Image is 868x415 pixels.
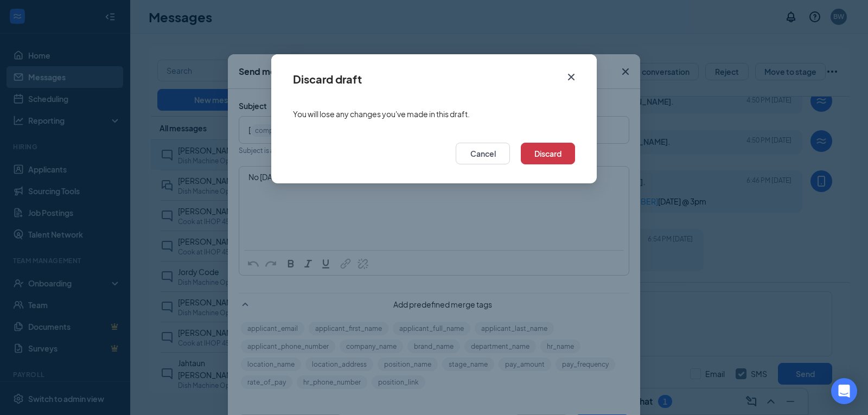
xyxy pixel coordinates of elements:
[521,143,575,164] button: Discard
[831,378,857,404] div: Open Intercom Messenger
[456,143,510,164] button: Cancel
[565,71,578,84] svg: Cross
[557,54,597,89] button: Close
[293,73,362,85] div: Discard draft
[293,108,470,119] span: You will lose any changes you've made in this draft.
